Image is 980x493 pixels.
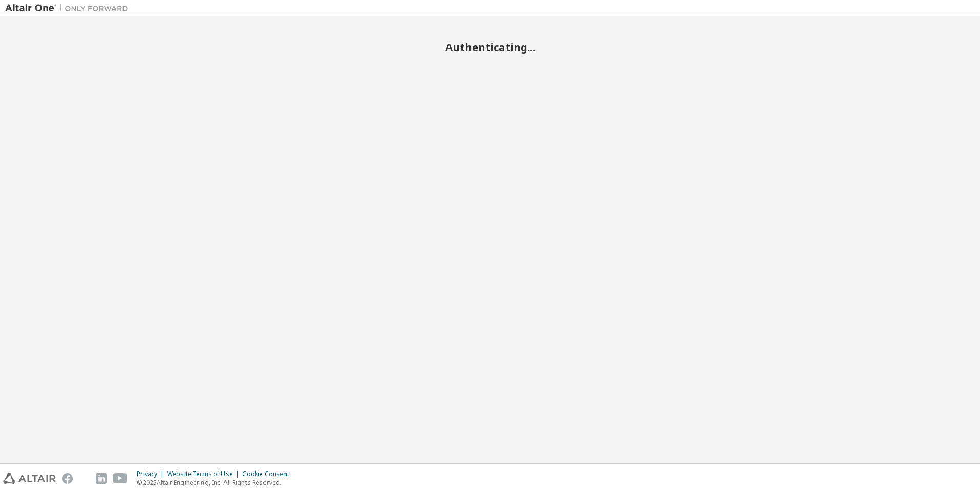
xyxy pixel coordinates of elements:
[167,470,242,478] div: Website Terms of Use
[137,470,167,478] div: Privacy
[3,473,56,484] img: altair_logo.svg
[137,478,295,487] p: © 2025 Altair Engineering, Inc. All Rights Reserved.
[62,473,73,484] img: facebook.svg
[113,473,128,484] img: youtube.svg
[96,473,107,484] img: linkedin.svg
[5,40,975,54] h2: Authenticating...
[242,470,295,478] div: Cookie Consent
[5,3,133,13] img: Altair One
